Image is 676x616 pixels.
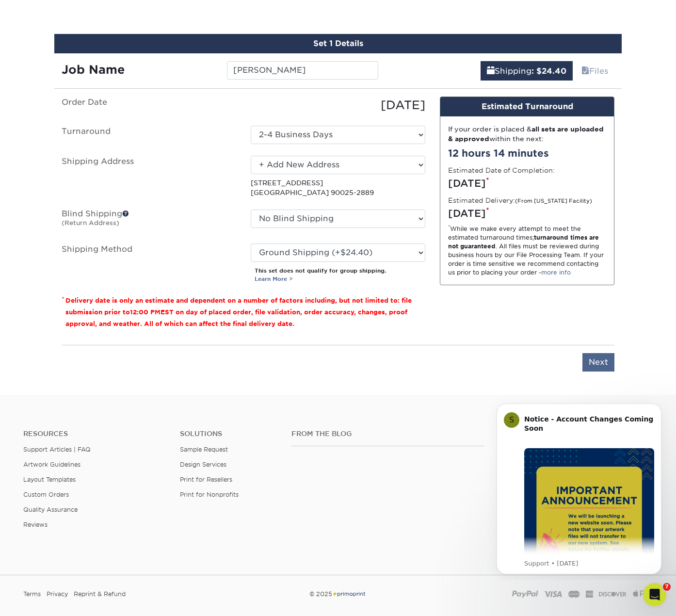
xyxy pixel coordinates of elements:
a: Layout Templates [23,476,76,483]
label: Shipping Method [54,243,243,283]
a: Files [575,61,614,81]
a: Quality Assurance [23,506,78,513]
div: Estimated Turnaround [440,97,614,116]
input: Next [582,353,614,372]
a: Custom Orders [23,491,69,498]
label: Estimated Date of Completion: [448,165,555,175]
a: more info [541,269,571,276]
a: Reprint & Refund [74,587,126,601]
a: Support Articles | FAQ [23,446,91,453]
small: (Return Address) [62,219,119,227]
a: Sample Request [180,446,228,453]
a: Artwork Guidelines [23,461,80,468]
label: Shipping Address [54,156,243,198]
div: If your order is placed & within the next: [448,124,606,144]
a: Shipping: $24.40 [481,61,573,81]
a: Learn More > [255,276,293,282]
small: Delivery date is only an estimate and dependent on a number of factors including, but not limited... [65,297,412,327]
input: Enter a job name [227,61,378,80]
h4: Resources [23,430,165,438]
h4: From the Blog [291,430,484,438]
iframe: Intercom notifications message [482,395,676,580]
p: [STREET_ADDRESS] [GEOGRAPHIC_DATA] 90025-2889 [251,178,425,198]
a: Print for Nonprofits [180,491,239,498]
label: Estimated Delivery: [448,195,592,205]
img: Primoprint [332,590,366,598]
b: : $24.40 [531,66,566,76]
label: Turnaround [54,126,243,144]
div: [DATE] [243,97,433,114]
p: This set does not qualify for group shipping. [255,267,425,283]
strong: turnaround times are not guaranteed [448,234,599,250]
span: shipping [487,66,495,76]
div: [DATE] [448,206,606,221]
a: Design Services [180,461,226,468]
strong: Job Name [62,63,125,77]
div: 12 hours 14 minutes [448,146,606,161]
small: (From [US_STATE] Facility) [515,198,592,204]
label: Order Date [54,97,243,114]
div: [DATE] [448,176,606,191]
iframe: Intercom live chat [643,583,666,606]
div: While we make every attempt to meet the estimated turnaround times; . All files must be reviewed ... [448,225,606,277]
span: 12:00 PM [130,308,161,316]
a: Reviews [23,521,48,528]
div: © 2025 [231,587,446,601]
a: Print for Resellers [180,476,232,483]
label: Blind Shipping [54,210,243,232]
span: 7 [663,583,671,591]
div: Set 1 Details [54,34,622,53]
h4: Solutions [180,430,277,438]
span: files [581,66,589,76]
